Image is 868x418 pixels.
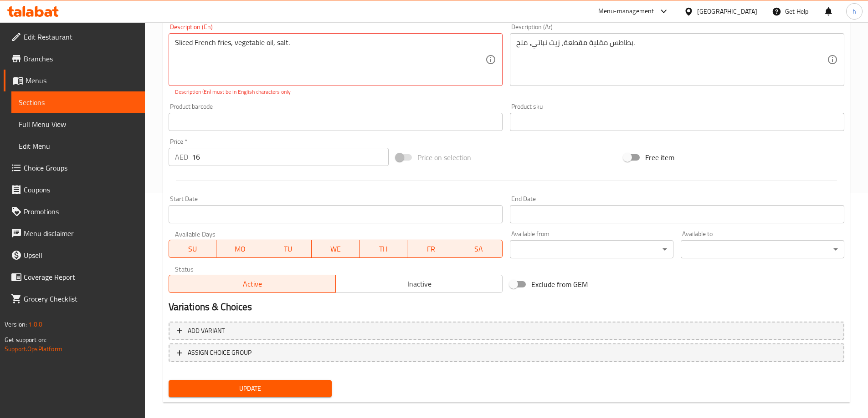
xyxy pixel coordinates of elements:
[169,300,844,314] h2: Variations & Choices
[19,97,138,108] span: Sections
[645,152,674,163] span: Free item
[5,343,62,355] a: Support.OpsPlatform
[4,70,145,91] a: Menus
[697,6,757,16] div: [GEOGRAPHIC_DATA]
[24,31,138,42] span: Edit Restaurant
[335,275,503,293] button: Inactive
[264,240,312,258] button: TU
[681,240,844,258] div: ​
[24,53,138,64] span: Branches
[516,38,827,81] textarea: بطاطس مقلية مقطعة، زيت نباتي، ملح.
[5,334,46,346] span: Get support on:
[510,113,844,131] input: Please enter product sku
[11,113,145,135] a: Full Menu View
[11,135,145,157] a: Edit Menu
[220,242,261,256] span: MO
[169,240,217,258] button: SU
[339,277,499,291] span: Inactive
[4,201,145,222] a: Promotions
[853,6,856,16] span: h
[26,75,138,86] span: Menus
[459,242,499,256] span: SA
[312,240,360,258] button: WE
[598,6,654,17] div: Menu-management
[169,380,332,397] button: Update
[169,113,503,131] input: Please enter product barcode
[363,242,404,256] span: TH
[173,277,332,291] span: Active
[24,184,138,195] span: Coupons
[4,222,145,244] a: Menu disclaimer
[176,383,325,394] span: Update
[216,240,264,258] button: MO
[169,343,844,362] button: ASSIGN CHOICE GROUP
[268,242,308,256] span: TU
[417,152,471,163] span: Price on selection
[531,279,588,290] span: Exclude from GEM
[175,151,188,162] p: AED
[407,240,455,258] button: FR
[24,250,138,261] span: Upsell
[169,275,336,293] button: Active
[510,240,673,258] div: ​
[175,38,486,81] textarea: Sliced ​​French fries, vegetable oil, salt.
[360,240,407,258] button: TH
[4,26,145,48] a: Edit Restaurant
[4,288,145,310] a: Grocery Checklist
[173,242,213,256] span: SU
[19,119,138,130] span: Full Menu View
[175,88,497,96] p: Description (En) must be in English characters only
[315,242,356,256] span: WE
[188,347,252,358] span: ASSIGN CHOICE GROUP
[192,148,389,166] input: Please enter price
[4,179,145,201] a: Coupons
[455,240,503,258] button: SA
[24,272,138,282] span: Coverage Report
[4,244,145,266] a: Upsell
[4,266,145,288] a: Coverage Report
[411,242,452,256] span: FR
[4,157,145,179] a: Choice Groups
[28,318,42,330] span: 1.0.0
[24,206,138,217] span: Promotions
[5,318,27,330] span: Version:
[11,91,145,113] a: Sections
[188,325,225,337] span: Add variant
[24,162,138,173] span: Choice Groups
[4,48,145,70] a: Branches
[24,293,138,304] span: Grocery Checklist
[24,228,138,239] span: Menu disclaimer
[169,322,844,340] button: Add variant
[19,141,138,151] span: Edit Menu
